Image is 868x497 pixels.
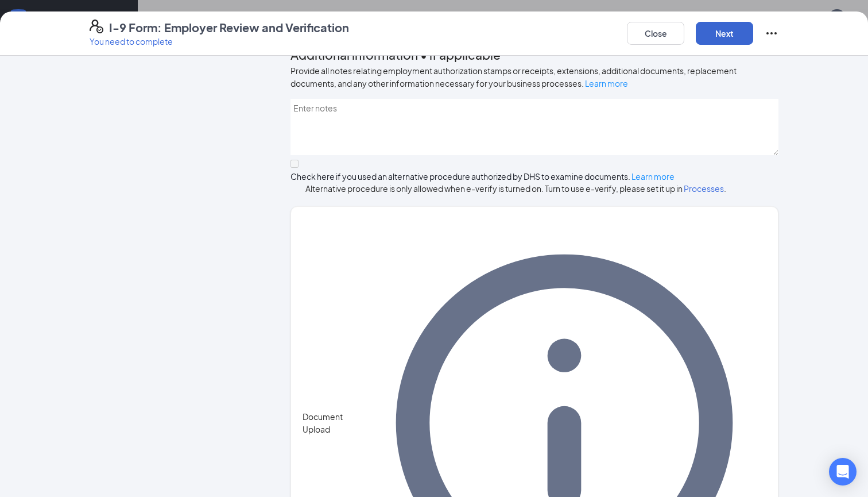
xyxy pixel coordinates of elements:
a: Learn more [585,78,628,88]
h4: I-9 Form: Employer Review and Verification [109,20,349,36]
div: Open Intercom Messenger [829,458,857,486]
button: Close [627,22,684,45]
a: Learn more [631,171,675,182]
p: You need to complete [90,36,349,47]
button: Next [696,22,753,45]
svg: FormI9EVerifyIcon [90,20,103,33]
div: Check here if you used an alternative procedure authorized by DHS to examine documents. [290,171,778,182]
a: Processes [684,183,724,194]
span: Provide all notes relating employment authorization stamps or receipts, extensions, additional do... [290,66,737,88]
svg: Ellipses [765,26,778,40]
span: Document Upload [303,410,362,436]
span: Alternative procedure is only allowed when e-verify is turned on. Turn to use e-verify, please se... [290,182,778,195]
input: Check here if you used an alternative procedure authorized by DHS to examine documents. Learn more [290,160,299,168]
